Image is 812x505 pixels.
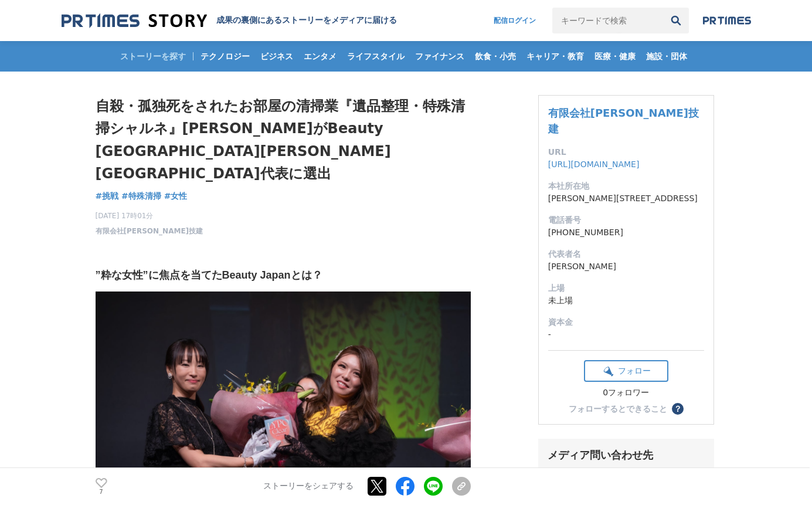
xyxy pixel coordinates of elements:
[584,388,668,398] div: 0フォロワー
[299,51,341,62] span: エンタメ
[548,448,705,462] div: メディア問い合わせ先
[522,51,589,62] span: キャリア・教育
[548,294,704,307] dd: 未上場
[216,15,397,26] h2: 成果の裏側にあるストーリーをメディアに届ける
[342,51,409,62] span: ライフスタイル
[703,16,751,25] img: prtimes
[62,13,397,29] a: 成果の裏側にあるストーリーをメディアに届ける 成果の裏側にあるストーリーをメディアに届ける
[672,403,684,415] button: ？
[548,316,704,328] dt: 資本金
[590,41,640,72] a: 医療・健康
[641,51,692,62] span: 施設・団体
[548,260,704,273] dd: [PERSON_NAME]
[663,8,689,33] button: 検索
[674,405,682,413] span: ？
[470,41,521,72] a: 飲食・小売
[548,226,704,239] dd: [PHONE_NUMBER]
[62,13,207,29] img: 成果の裏側にあるストーリーをメディアに届ける
[96,191,119,201] span: #挑戦
[482,8,548,33] a: 配信ログイン
[548,214,704,226] dt: 電話番号
[641,41,692,72] a: 施設・団体
[121,190,161,202] a: #特殊清掃
[196,51,254,62] span: テクノロジー
[548,282,704,294] dt: 上場
[96,489,107,495] p: 7
[552,8,663,33] input: キーワードで検索
[522,41,589,72] a: キャリア・教育
[548,160,640,169] a: [URL][DOMAIN_NAME]
[196,41,254,72] a: テクノロジー
[590,51,640,62] span: 医療・健康
[96,226,203,236] a: 有限会社[PERSON_NAME]技建
[584,360,668,382] button: フォロー
[548,107,699,135] a: 有限会社[PERSON_NAME]技建
[548,328,704,341] dd: -
[164,190,188,202] a: #女性
[96,190,119,202] a: #挑戦
[548,180,704,192] dt: 本社所在地
[470,51,521,62] span: 飲食・小売
[96,95,471,185] h1: 自殺・孤独死をされたお部屋の清掃業『遺品整理・特殊清掃シャルネ』[PERSON_NAME]がBeauty [GEOGRAPHIC_DATA][PERSON_NAME][GEOGRAPHIC_DA...
[121,191,161,201] span: #特殊清掃
[410,41,469,72] a: ファイナンス
[256,51,298,62] span: ビジネス
[96,269,322,281] strong: ”粋な女性”に焦点を当てたBeauty Japanとは？
[548,192,704,205] dd: [PERSON_NAME][STREET_ADDRESS]
[548,146,704,158] dt: URL
[164,191,188,201] span: #女性
[299,41,341,72] a: エンタメ
[256,41,298,72] a: ビジネス
[263,482,354,492] p: ストーリーをシェアする
[96,211,203,221] span: [DATE] 17時01分
[410,51,469,62] span: ファイナンス
[342,41,409,72] a: ライフスタイル
[569,405,667,413] div: フォローするとできること
[548,248,704,260] dt: 代表者名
